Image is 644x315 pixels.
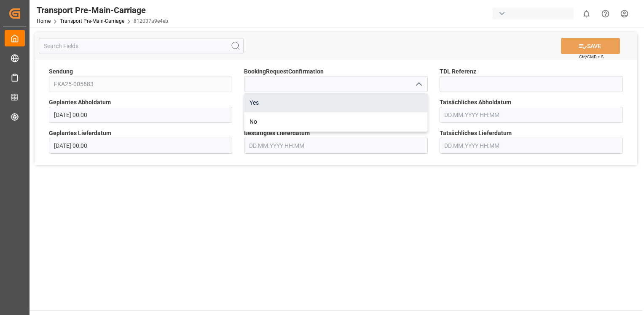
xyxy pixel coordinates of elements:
span: TDL Referenz [440,67,476,76]
input: DD.MM.YYYY HH:MM [244,138,427,154]
a: Home [37,18,51,24]
span: Geplantes Lieferdatum [49,129,111,138]
span: Tatsächliches Abholdatum [440,98,511,107]
div: Transport Pre-Main-Carriage [37,4,168,16]
input: DD.MM.YYYY HH:MM [440,107,623,123]
span: Bestätigtes Lieferdatum [244,129,310,138]
button: show 0 new notifications [577,4,596,23]
input: DD.MM.YYYY HH:MM [440,138,623,154]
button: close menu [412,78,424,91]
input: DD.MM.YYYY HH:MM [49,107,232,123]
span: Sendung [49,67,73,76]
input: Search Fields [39,38,244,54]
button: Help Center [596,4,615,23]
button: SAVE [561,38,620,54]
div: Yes [244,93,427,112]
a: Transport Pre-Main-Carriage [60,18,124,24]
span: BookingRequestConfirmation [244,67,324,76]
span: Ctrl/CMD + S [579,54,604,60]
input: DD.MM.YYYY HH:MM [49,138,232,154]
span: Tatsächliches Lieferdatum [440,129,512,138]
div: No [244,112,427,131]
span: Geplantes Abholdatum [49,98,111,107]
